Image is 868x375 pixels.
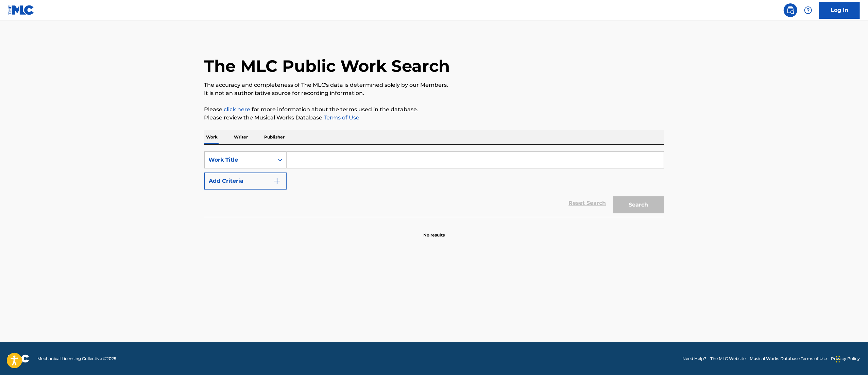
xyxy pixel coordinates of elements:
form: Search Form [204,151,664,217]
p: Publisher [262,130,287,144]
p: The accuracy and completeness of The MLC's data is determined solely by our Members. [204,81,664,89]
a: Privacy Policy [831,356,860,362]
span: Mechanical Licensing Collective © 2025 [37,356,116,362]
div: Work Title [209,156,270,164]
a: Log In [819,2,860,19]
h1: The MLC Public Work Search [204,56,450,76]
a: Public Search [784,3,797,17]
img: logo [8,355,29,363]
div: Arrastrar [836,349,840,370]
img: MLC Logo [8,5,34,15]
button: Add Criteria [204,173,287,190]
p: Writer [232,130,250,144]
img: search [786,6,795,14]
div: Help [801,3,815,17]
img: 9d2ae6d4665cec9f34b9.svg [273,177,281,185]
p: Please review the Musical Works Database [204,114,664,122]
a: Musical Works Database Terms of Use [750,356,827,362]
p: No results [423,224,445,238]
p: It is not an authoritative source for recording information. [204,89,664,97]
p: Please for more information about the terms used in the database. [204,105,664,114]
img: help [804,6,812,14]
a: Terms of Use [323,114,360,121]
p: Work [204,130,220,144]
div: Widget de chat [834,342,868,375]
a: Need Help? [682,356,706,362]
a: The MLC Website [710,356,746,362]
a: click here [224,106,251,113]
iframe: Chat Widget [834,342,868,375]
